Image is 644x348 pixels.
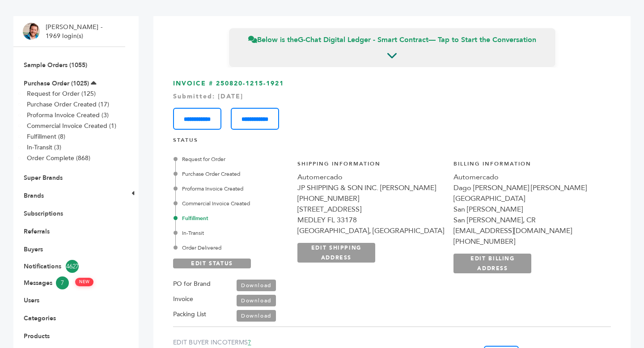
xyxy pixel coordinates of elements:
[56,276,69,289] span: 7
[175,214,288,222] div: Fulfillment
[24,79,89,88] a: Purchase Order (1025)
[173,92,611,101] div: Submitted: [DATE]
[173,309,206,320] label: Packing List
[173,279,211,289] label: PO for Brand
[27,111,109,119] a: Proforma Invoice Created (3)
[297,215,445,225] div: MEDLEY FL 33178
[297,225,445,236] div: [GEOGRAPHIC_DATA], [GEOGRAPHIC_DATA]
[248,338,251,347] a: ?
[173,294,193,305] label: Invoice
[24,332,50,340] a: Products
[173,259,251,268] a: EDIT STATUS
[27,122,116,130] a: Commercial Invoice Created (1)
[173,136,611,149] h4: STATUS
[237,280,276,291] a: Download
[453,215,601,225] div: San [PERSON_NAME], CR
[453,193,601,204] div: [GEOGRAPHIC_DATA]
[46,23,105,40] li: [PERSON_NAME] - 1969 login(s)
[24,260,115,273] a: Notifications4627
[297,172,445,182] div: Automercado
[27,89,96,98] a: Request for Order (125)
[175,155,288,163] div: Request for Order
[24,276,115,289] a: Messages7 NEW
[24,209,63,218] a: Subscriptions
[453,160,601,172] h4: Billing Information
[27,132,65,141] a: Fulfillment (8)
[298,35,428,45] strong: G-Chat Digital Ledger - Smart Contract
[27,100,109,109] a: Purchase Order Created (17)
[175,199,288,208] div: Commercial Invoice Created
[237,310,276,322] a: Download
[66,260,79,273] span: 4627
[24,191,44,200] a: Brands
[24,61,87,69] a: Sample Orders (1055)
[24,314,56,323] a: Categories
[27,143,61,152] a: In-Transit (3)
[297,182,445,204] div: JP SHIPPING & SON INC. [PERSON_NAME] [PHONE_NUMBER]
[24,245,43,254] a: Buyers
[453,236,601,247] div: [PHONE_NUMBER]
[453,204,601,215] div: San [PERSON_NAME]
[75,278,93,286] span: NEW
[297,160,445,172] h4: Shipping Information
[24,227,50,236] a: Referrals
[175,244,288,252] div: Order Delivered
[248,35,536,45] span: Below is the — Tap to Start the Conversation
[453,172,601,182] div: Automercado
[175,185,288,193] div: Proforma Invoice Created
[237,295,276,306] a: Download
[297,204,445,215] div: [STREET_ADDRESS]
[453,254,531,273] a: EDIT BILLING ADDRESS
[173,338,392,347] label: EDIT BUYER INCOTERMS
[453,182,601,193] div: Dago [PERSON_NAME] [PERSON_NAME]
[24,296,39,305] a: Users
[453,225,601,236] div: [EMAIL_ADDRESS][DOMAIN_NAME]
[173,79,611,130] h3: INVOICE # 250820-1215-1921
[175,229,288,237] div: In-Transit
[27,154,90,162] a: Order Complete (868)
[175,170,288,178] div: Purchase Order Created
[297,243,375,263] a: EDIT SHIPPING ADDRESS
[24,174,63,182] a: Super Brands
